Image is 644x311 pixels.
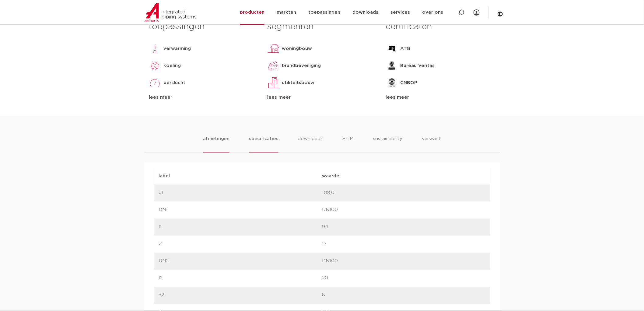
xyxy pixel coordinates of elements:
[203,135,229,153] li: afmetingen
[401,79,418,87] p: CNBOP
[163,45,191,52] p: verwarming
[267,21,376,33] h3: segmenten
[386,77,398,89] img: CNBOP
[149,94,258,101] div: lees meer
[159,207,322,214] p: DN1
[163,79,185,87] p: perslucht
[298,135,323,153] li: downloads
[267,43,279,55] img: woningbouw
[163,62,181,69] p: koeling
[267,94,376,101] div: lees meer
[322,224,485,231] p: 94
[401,62,435,69] p: Bureau Veritas
[373,135,403,153] li: sustainability
[267,60,279,72] img: brandbeveiliging
[322,172,485,180] p: waarde
[159,292,322,299] p: n2
[322,275,485,282] p: 20
[249,135,278,153] li: specificaties
[267,77,279,89] img: utiliteitsbouw
[282,45,312,52] p: woningbouw
[159,275,322,282] p: l2
[149,77,161,89] img: perslucht
[282,79,314,87] p: utiliteitsbouw
[322,241,485,248] p: 17
[386,21,495,33] h3: certificaten
[149,43,161,55] img: verwarming
[386,94,495,101] div: lees meer
[159,172,322,180] p: label
[386,43,398,55] img: ATG
[159,189,322,197] p: d1
[322,258,485,265] p: DN100
[159,224,322,231] p: l1
[422,135,441,153] li: verwant
[159,258,322,265] p: DN2
[322,292,485,299] p: 8
[386,60,398,72] img: Bureau Veritas
[282,62,321,69] p: brandbeveiliging
[342,135,354,153] li: ETIM
[159,241,322,248] p: z1
[322,207,485,214] p: DN100
[149,21,258,33] h3: toepassingen
[149,60,161,72] img: koeling
[401,45,411,52] p: ATG
[322,189,485,197] p: 108,0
